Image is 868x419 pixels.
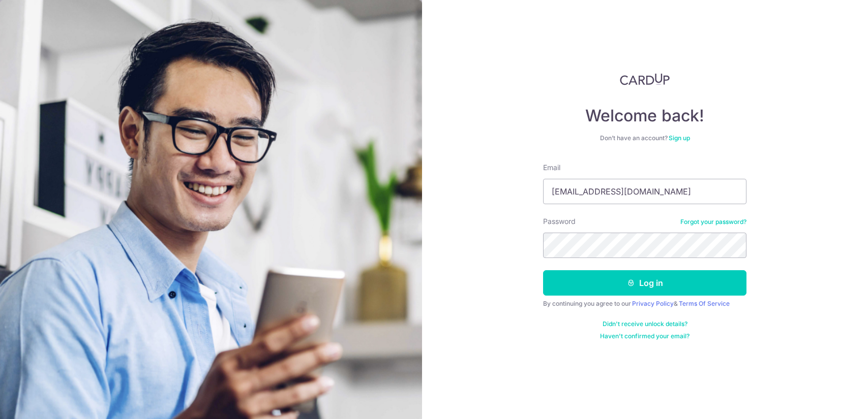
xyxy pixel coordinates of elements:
[680,218,746,226] a: Forgot your password?
[600,332,690,340] a: Haven't confirmed your email?
[632,300,674,307] a: Privacy Policy
[543,106,746,126] h4: Welcome back!
[543,216,576,227] label: Password
[543,163,560,173] label: Email
[679,300,730,307] a: Terms Of Service
[669,134,690,142] a: Sign up
[543,300,746,308] div: By continuing you agree to our &
[620,73,670,85] img: CardUp Logo
[603,320,687,328] a: Didn't receive unlock details?
[543,134,746,142] div: Don’t have an account?
[543,179,746,204] input: Enter your Email
[543,270,746,296] button: Log in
